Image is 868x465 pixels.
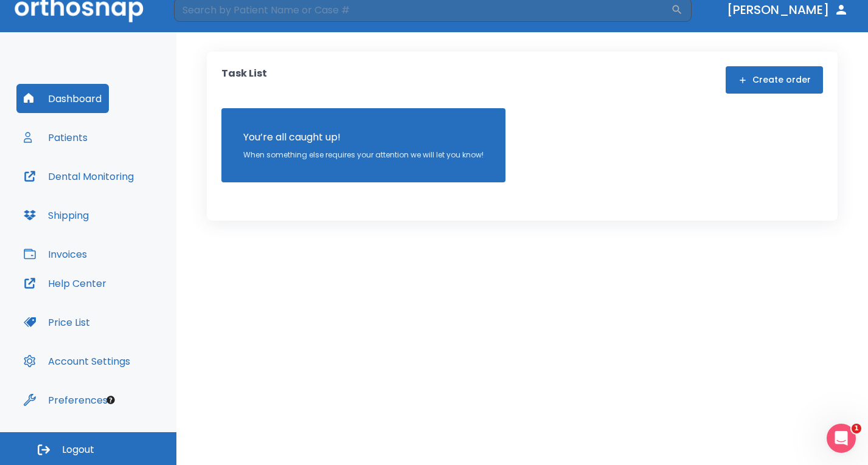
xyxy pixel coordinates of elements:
[16,308,97,337] button: Price List
[221,66,267,94] p: Task List
[16,162,141,191] button: Dental Monitoring
[16,346,137,376] button: Account Settings
[827,424,856,453] iframe: Intercom live chat
[16,123,95,152] button: Patients
[105,394,116,405] div: Tooltip anchor
[16,84,109,113] button: Dashboard
[726,66,823,94] button: Create order
[243,150,484,160] p: When something else requires your attention we will let you know!
[16,385,115,415] button: Preferences
[16,239,94,269] button: Invoices
[16,269,114,298] button: Help Center
[243,130,484,145] p: You’re all caught up!
[852,424,861,433] span: 1
[62,443,94,456] span: Logout
[16,201,96,230] button: Shipping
